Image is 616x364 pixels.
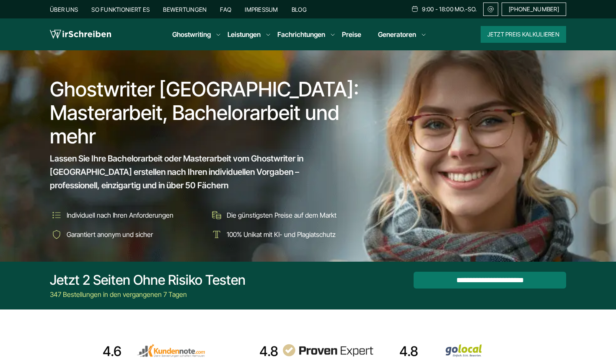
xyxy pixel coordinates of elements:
img: 100% Unikat mit KI- und Plagiatschutz [210,228,223,241]
img: Individuell nach Ihren Anforderungen [50,208,63,222]
button: Jetzt Preis kalkulieren [481,26,566,43]
div: 347 Bestellungen in den vergangenen 7 Tagen [50,289,246,299]
a: So funktioniert es [91,6,150,13]
li: Garantiert anonym und sicher [50,228,204,241]
img: Die günstigsten Preise auf dem Markt [210,208,223,222]
a: Ghostwriting [172,29,211,39]
img: Email [487,6,494,13]
div: 4.6 [103,343,122,360]
a: [PHONE_NUMBER] [502,3,566,16]
a: Blog [292,6,307,13]
li: Individuell nach Ihren Anforderungen [50,208,204,222]
img: Schedule [411,5,419,12]
img: kundennote [125,344,217,357]
h1: Ghostwriter [GEOGRAPHIC_DATA]: Masterarbeit, Bachelorarbeit und mehr [50,78,365,148]
div: 4.8 [259,343,278,360]
span: Lassen Sie Ihre Bachelorarbeit oder Masterarbeit vom Ghostwriter in [GEOGRAPHIC_DATA] erstellen n... [50,152,349,192]
img: logo wirschreiben [50,28,111,41]
img: provenexpert reviews [282,344,374,357]
div: Jetzt 2 Seiten ohne Risiko testen [50,272,246,289]
a: Impressum [245,6,278,13]
a: Leistungen [228,29,261,39]
a: FAQ [220,6,231,13]
img: Wirschreiben Bewertungen [422,344,514,357]
span: 9:00 - 18:00 Mo.-So. [422,6,476,13]
a: Preise [342,30,361,39]
li: 100% Unikat mit KI- und Plagiatschutz [210,228,364,241]
div: 4.8 [399,343,418,360]
a: Über uns [50,6,78,13]
a: Generatoren [378,29,416,39]
a: Bewertungen [163,6,207,13]
a: Fachrichtungen [277,29,325,39]
img: Garantiert anonym und sicher [50,228,63,241]
span: [PHONE_NUMBER] [509,6,559,13]
li: Die günstigsten Preise auf dem Markt [210,208,364,222]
